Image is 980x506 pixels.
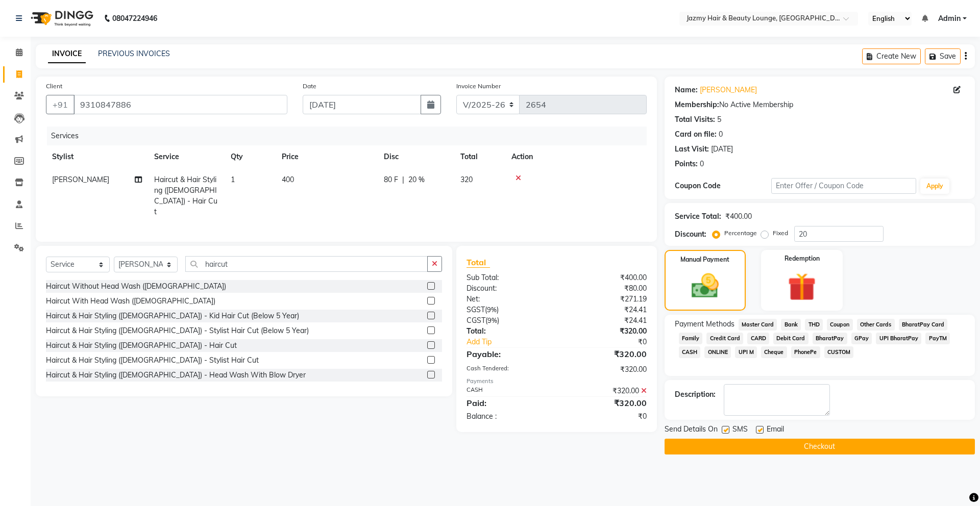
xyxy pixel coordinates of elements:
span: [PERSON_NAME] [52,175,109,184]
div: Discount: [459,283,556,294]
div: Discount: [675,229,706,240]
div: Coupon Code [675,181,771,191]
span: PhonePe [791,346,820,358]
div: No Active Membership [675,99,965,110]
div: Haircut & Hair Styling ([DEMOGRAPHIC_DATA]) - Hair Cut [46,340,237,351]
div: Membership: [675,99,719,110]
span: Payment Methods [675,319,734,330]
span: 320 [460,175,473,184]
img: logo [26,4,96,33]
div: Total Visits: [675,114,715,125]
div: ₹400.00 [556,272,654,283]
div: ₹0 [573,337,654,347]
div: 0 [700,159,704,169]
div: ( ) [459,315,556,326]
label: Date [303,82,316,91]
button: Save [925,48,961,64]
span: Bank [781,319,801,331]
div: ₹80.00 [556,283,654,294]
button: Create New [862,48,921,64]
label: Percentage [724,229,757,238]
div: [DATE] [711,144,733,155]
span: CARD [747,333,769,344]
div: Cash Tendered: [459,364,556,375]
th: Disc [378,145,454,168]
input: Enter Offer / Coupon Code [771,178,916,194]
div: Service Total: [675,211,721,222]
span: UPI M [735,346,757,358]
div: ₹320.00 [556,386,654,396]
div: Card on file: [675,129,717,140]
th: Action [505,145,647,168]
th: Service [148,145,225,168]
button: Apply [920,179,949,194]
button: +91 [46,95,75,114]
div: Paid: [459,397,556,409]
div: Points: [675,159,698,169]
span: Cheque [761,346,787,358]
label: Fixed [773,229,788,238]
span: Total [467,257,490,268]
div: Payments [467,377,647,386]
span: PayTM [925,333,950,344]
span: UPI BharatPay [876,333,921,344]
div: ( ) [459,305,556,315]
span: 1 [231,175,235,184]
div: ₹320.00 [556,397,654,409]
input: Search by Name/Mobile/Email/Code [73,95,287,114]
th: Price [276,145,378,168]
div: Name: [675,85,698,95]
a: Add Tip [459,337,573,347]
span: ONLINE [704,346,731,358]
div: Haircut & Hair Styling ([DEMOGRAPHIC_DATA]) - Head Wash With Blow Dryer [46,370,306,381]
div: Haircut & Hair Styling ([DEMOGRAPHIC_DATA]) - Stylist Hair Cut [46,355,259,366]
span: Email [767,424,784,437]
input: Search or Scan [185,256,428,272]
span: Admin [938,13,961,24]
div: ₹320.00 [556,326,654,337]
div: CASH [459,386,556,396]
span: Credit Card [706,333,743,344]
a: PREVIOUS INVOICES [98,49,170,58]
img: _cash.svg [683,270,727,301]
div: 5 [717,114,721,125]
span: Coupon [827,319,853,331]
div: Balance : [459,411,556,422]
div: 0 [719,129,723,140]
button: Checkout [665,439,975,454]
a: INVOICE [48,45,86,63]
div: Haircut With Head Wash ([DEMOGRAPHIC_DATA]) [46,296,215,307]
div: ₹400.00 [725,211,752,222]
div: Haircut Without Head Wash ([DEMOGRAPHIC_DATA]) [46,281,226,292]
span: 9% [487,306,497,314]
label: Redemption [785,254,820,263]
a: [PERSON_NAME] [700,85,757,95]
div: ₹320.00 [556,348,654,360]
span: SGST [467,305,485,314]
div: Sub Total: [459,272,556,283]
span: Debit Card [773,333,808,344]
label: Manual Payment [680,255,729,264]
div: Net: [459,294,556,305]
span: BharatPay Card [899,319,948,331]
div: ₹24.41 [556,305,654,315]
div: Last Visit: [675,144,709,155]
span: 20 % [408,174,425,185]
div: Payable: [459,348,556,360]
div: Services [47,127,654,145]
label: Invoice Number [456,82,501,91]
span: GPay [851,333,872,344]
span: SMS [732,424,748,437]
span: Other Cards [857,319,895,331]
span: Master Card [739,319,777,331]
span: 400 [282,175,294,184]
label: Client [46,82,62,91]
div: Haircut & Hair Styling ([DEMOGRAPHIC_DATA]) - Kid Hair Cut (Below 5 Year) [46,311,299,321]
th: Qty [225,145,276,168]
span: BharatPay [813,333,847,344]
span: 9% [487,316,497,324]
span: Family [679,333,703,344]
span: | [402,174,404,185]
div: ₹24.41 [556,315,654,326]
span: CASH [679,346,701,358]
